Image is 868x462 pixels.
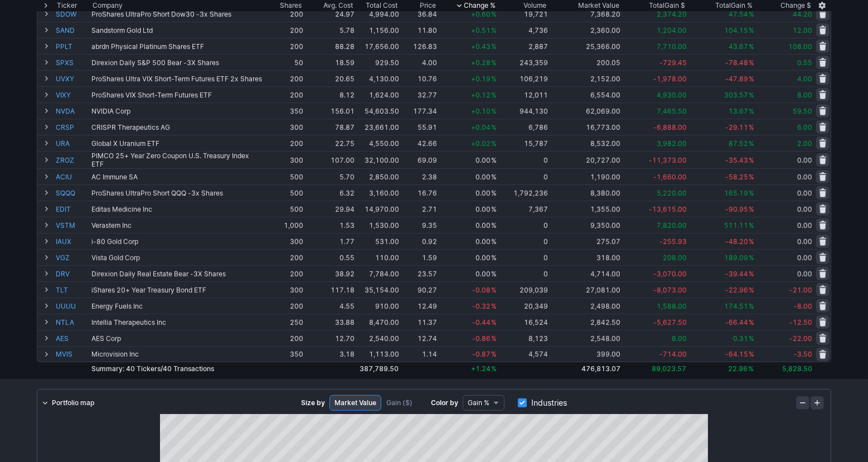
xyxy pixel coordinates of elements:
td: 1,156.00 [356,22,400,38]
span: -35.43 [725,156,748,164]
span: 0.00 [797,221,812,230]
td: 42.66 [400,135,438,151]
a: AES [56,330,89,346]
span: 0.00 [476,270,491,278]
td: 4,130.00 [356,70,400,86]
div: PIMCO 25+ Year Zero Coupon U.S. Treasury Index ETF [91,152,263,168]
span: 189.09 [724,254,748,262]
span: % [749,91,754,99]
td: 19,721 [498,6,549,22]
span: % [749,221,754,230]
div: Verastem Inc [91,221,263,230]
td: 35,154.00 [356,281,400,298]
span: 0.55 [797,59,812,67]
label: Industries [518,395,567,411]
div: ProShares UltraPro Short Dow30 -3x Shares [91,10,263,18]
td: 24.97 [304,6,356,22]
span: % [749,26,754,35]
span: % [491,254,497,262]
td: 3,160.00 [356,184,400,201]
td: 200 [264,70,304,86]
span: 208.00 [663,254,687,262]
span: % [491,59,497,67]
td: 0.92 [400,233,438,249]
span: % [491,123,497,132]
div: Vista Gold Corp [91,254,263,262]
td: 929.50 [356,54,400,70]
span: Gain % [468,397,489,408]
span: % [491,270,497,278]
span: -22.96 [725,286,748,294]
div: ProShares UltraPro Short QQQ -3x Shares [91,189,263,197]
td: 126.83 [400,38,438,54]
span: -3,070.00 [653,270,687,278]
td: 54,603.50 [356,103,400,119]
span: +0.04 [471,123,491,132]
span: -21.00 [789,286,812,294]
span: 0.00 [797,237,812,246]
input: Industries [518,398,527,407]
td: 1.53 [304,217,356,233]
a: VIXY [56,87,89,103]
span: +0.10 [471,107,491,115]
a: Portfolio map [37,395,99,411]
span: 6.00 [797,123,812,132]
td: 8,470.00 [356,314,400,330]
span: 59.50 [793,107,812,115]
td: 5.70 [304,168,356,184]
span: +0.19 [471,75,491,83]
td: 500 [264,184,304,201]
span: -0.32 [472,302,491,310]
td: 29.94 [304,201,356,217]
td: 16,524 [498,314,549,330]
span: % [749,139,754,148]
td: 200 [264,298,304,314]
span: -29.11 [725,123,748,132]
span: % [491,318,497,327]
span: +0.51 [471,26,491,35]
span: -48.20 [725,237,748,246]
div: Global X Uranium ETF [91,139,263,148]
div: Direxion Daily Real Estate Bear -3X Shares [91,270,263,278]
td: 2,850.00 [356,168,400,184]
td: 1.59 [400,249,438,265]
td: 318.00 [549,249,622,265]
span: % [491,237,497,246]
span: % [749,189,754,197]
td: 11.80 [400,22,438,38]
span: % [749,42,754,51]
span: % [491,42,497,51]
td: 209,039 [498,281,549,298]
a: CRSP [56,119,89,135]
td: 200 [264,86,304,103]
span: 0.00 [476,205,491,213]
td: 14,970.00 [356,201,400,217]
span: 87.52 [729,139,748,148]
span: % [491,221,497,230]
td: 9.35 [400,217,438,233]
td: 10.76 [400,70,438,86]
td: 2,540.00 [356,330,400,346]
td: 11.37 [400,314,438,330]
span: Portfolio map [52,397,94,408]
span: -6,888.00 [653,123,687,132]
span: 303.57 [724,91,748,99]
span: % [491,189,497,197]
span: 0.00 [476,221,491,230]
span: -13,615.00 [649,205,687,213]
span: 0.00 [797,254,812,262]
td: 1,355.00 [549,201,622,217]
td: 6.32 [304,184,356,201]
div: Sandstorm Gold Ltd [91,26,263,35]
div: CRISPR Therapeutics AG [91,123,263,132]
td: 4,550.00 [356,135,400,151]
span: 5,220.00 [657,189,687,197]
span: 1,588.00 [657,302,687,310]
td: 350 [264,103,304,119]
span: -0.86 [472,334,491,343]
span: -58.25 [725,173,748,181]
td: 16,773.00 [549,119,622,135]
div: NVIDIA Corp [91,107,263,115]
span: 0.00 [476,254,491,262]
span: 4.00 [797,75,812,83]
